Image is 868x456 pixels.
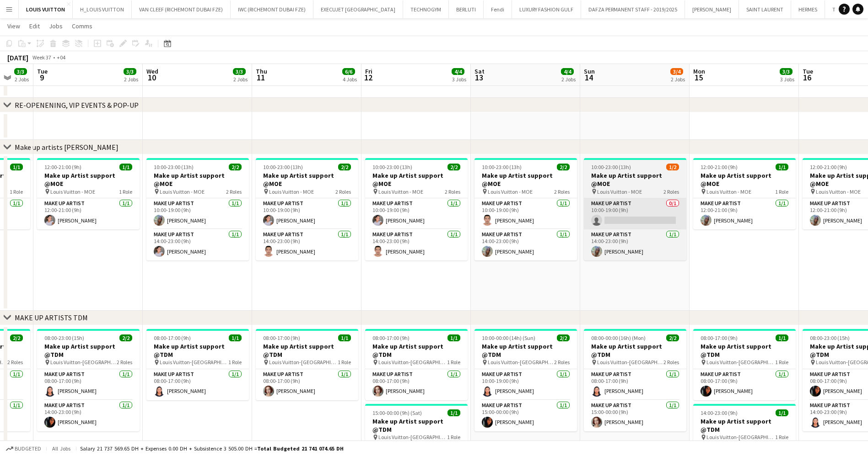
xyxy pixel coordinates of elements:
[338,359,351,366] span: 1 Role
[119,334,132,341] span: 2/2
[338,334,351,341] span: 1/1
[403,0,449,18] button: TECHNOGYM
[685,0,739,18] button: [PERSON_NAME]
[146,67,158,75] span: Wed
[372,164,412,170] span: 10:00-23:00 (13h)
[597,359,663,366] span: Louis Vuitton-[GEOGRAPHIC_DATA]
[338,164,351,170] span: 2/2
[15,313,88,322] div: MAKE UP ARTISTS TDM
[739,0,791,18] button: SAINT LAURENT
[269,359,338,366] span: Louis Vuitton-[GEOGRAPHIC_DATA]
[4,20,24,32] a: View
[449,0,484,18] button: BERLUTI
[554,188,570,195] span: 2 Roles
[124,68,136,75] span: 3/3
[776,164,788,170] span: 1/1
[73,0,132,18] button: H_LOUIS VUITTON
[474,342,577,359] h3: Make up Artist support @TDM
[474,329,577,431] app-job-card: 10:00-00:00 (14h) (Sun)2/2Make up Artist support @TDM Louis Vuitton-[GEOGRAPHIC_DATA]2 RolesMake ...
[256,158,358,260] app-job-card: 10:00-23:00 (13h)2/2Make up Artist support @MOE Louis Vuitton - MOE2 RolesMake up artist1/110:00-...
[10,188,23,195] span: 1 Role
[474,369,577,400] app-card-role: Make up artist1/110:00-19:00 (9h)[PERSON_NAME]
[584,342,686,359] h3: Make up Artist support @TDM
[154,334,191,341] span: 08:00-17:00 (9h)
[693,329,796,400] app-job-card: 08:00-17:00 (9h)1/1Make up Artist support @TDM Louis Vuitton-[GEOGRAPHIC_DATA]1 RoleMake up artis...
[10,334,23,341] span: 2/2
[256,329,358,400] app-job-card: 08:00-17:00 (9h)1/1Make up Artist support @TDM Louis Vuitton-[GEOGRAPHIC_DATA]1 RoleMake up artis...
[582,72,595,83] span: 14
[124,76,138,83] div: 2 Jobs
[226,188,242,195] span: 2 Roles
[482,164,522,170] span: 10:00-23:00 (13h)
[473,72,485,83] span: 13
[145,72,158,83] span: 10
[706,359,775,366] span: Louis Vuitton-[GEOGRAPHIC_DATA]
[229,334,242,341] span: 1/1
[452,68,464,75] span: 4/4
[7,359,23,366] span: 2 Roles
[365,67,372,75] span: Fri
[692,72,705,83] span: 15
[474,171,577,188] h3: Make up Artist support @MOE
[254,72,267,83] span: 11
[693,198,796,229] app-card-role: Make up artist1/112:00-21:00 (9h)[PERSON_NAME]
[233,76,248,83] div: 2 Jobs
[50,445,72,452] span: All jobs
[146,158,249,260] div: 10:00-23:00 (13h)2/2Make up Artist support @MOE Louis Vuitton - MOE2 RolesMake up artist1/110:00-...
[263,334,300,341] span: 08:00-17:00 (9h)
[263,164,303,170] span: 10:00-23:00 (13h)
[146,171,249,188] h3: Make up Artist support @MOE
[26,20,43,32] a: Edit
[117,359,132,366] span: 2 Roles
[313,0,403,18] button: EXECUJET [GEOGRAPHIC_DATA]
[45,20,66,32] a: Jobs
[372,334,410,341] span: 08:00-17:00 (9h)
[146,329,249,400] div: 08:00-17:00 (9h)1/1Make up Artist support @TDM Louis Vuitton-[GEOGRAPHIC_DATA]1 RoleMake up artis...
[228,359,242,366] span: 1 Role
[19,0,73,18] button: LOUIS VUITTON
[37,171,140,188] h3: Make up Artist support @MOE
[484,0,512,18] button: Fendi
[146,369,249,400] app-card-role: Make up artist1/108:00-17:00 (9h)[PERSON_NAME]
[584,369,686,400] app-card-role: Make up artist1/108:00-17:00 (9h)[PERSON_NAME]
[666,334,679,341] span: 2/2
[57,54,65,61] div: +04
[37,369,140,400] app-card-role: Make up artist1/108:00-17:00 (9h)[PERSON_NAME]
[132,0,231,18] button: VAN CLEEF (RICHEMONT DUBAI FZE)
[37,158,140,229] app-job-card: 12:00-21:00 (9h)1/1Make up Artist support @MOE Louis Vuitton - MOE1 RoleMake up artist1/112:00-21...
[256,369,358,400] app-card-role: Make up artist1/108:00-17:00 (9h)[PERSON_NAME]
[10,164,23,170] span: 1/1
[474,158,577,260] app-job-card: 10:00-23:00 (13h)2/2Make up Artist support @MOE Louis Vuitton - MOE2 RolesMake up artist1/110:00-...
[378,434,447,440] span: Louis Vuitton-[GEOGRAPHIC_DATA]
[775,434,788,440] span: 1 Role
[775,188,788,195] span: 1 Role
[597,188,642,195] span: Louis Vuitton - MOE
[50,188,95,195] span: Louis Vuitton - MOE
[780,76,794,83] div: 3 Jobs
[554,359,570,366] span: 2 Roles
[36,72,48,83] span: 9
[693,369,796,400] app-card-role: Make up artist1/108:00-17:00 (9h)[PERSON_NAME]
[693,158,796,229] div: 12:00-21:00 (9h)1/1Make up Artist support @MOE Louis Vuitton - MOE1 RoleMake up artist1/112:00-21...
[584,329,686,431] app-job-card: 08:00-00:00 (16h) (Mon)2/2Make up Artist support @TDM Louis Vuitton-[GEOGRAPHIC_DATA]2 RolesMake ...
[37,329,140,431] div: 08:00-23:00 (15h)2/2Make up Artist support @TDM Louis Vuitton-[GEOGRAPHIC_DATA]2 RolesMake up art...
[372,409,422,416] span: 15:00-00:00 (9h) (Sat)
[15,143,119,152] div: Make up artists [PERSON_NAME]
[474,229,577,260] app-card-role: Make up artist1/114:00-23:00 (9h)[PERSON_NAME]
[452,76,466,83] div: 3 Jobs
[693,342,796,359] h3: Make up Artist support @TDM
[29,22,40,30] span: Edit
[447,409,460,416] span: 1/1
[256,342,358,359] h3: Make up Artist support @TDM
[256,229,358,260] app-card-role: Make up artist1/114:00-23:00 (9h)[PERSON_NAME]
[584,158,686,260] app-job-card: 10:00-23:00 (13h)1/2Make up Artist support @MOE Louis Vuitton - MOE2 RolesMake up artist0/110:00-...
[365,198,468,229] app-card-role: Make up artist1/110:00-19:00 (9h)[PERSON_NAME]
[803,67,813,75] span: Tue
[706,434,775,440] span: Louis Vuitton-[GEOGRAPHIC_DATA]
[810,334,850,341] span: 08:00-23:00 (15h)
[581,0,685,18] button: DAFZA PERMANENT STAFF - 2019/2025
[584,171,686,188] h3: Make up Artist support @MOE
